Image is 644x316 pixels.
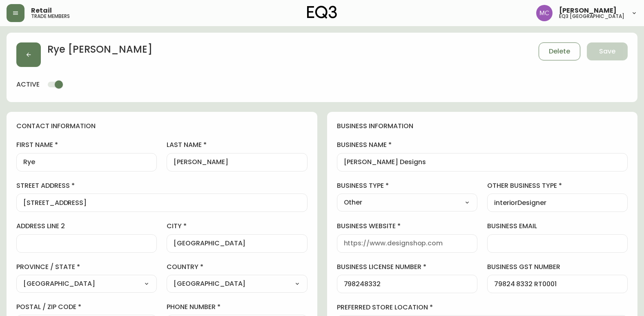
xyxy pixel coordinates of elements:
h2: Rye [PERSON_NAME] [47,42,152,60]
label: first name [16,140,157,149]
h5: trade members [31,14,70,19]
img: 6dbdb61c5655a9a555815750a11666cc [536,5,553,21]
label: business license number [337,263,477,271]
h4: contact information [16,122,308,131]
label: business website [337,222,477,231]
span: [PERSON_NAME] [559,7,617,14]
label: province / state [16,263,157,271]
label: phone number [167,303,307,312]
label: last name [167,140,307,149]
label: country [167,263,307,271]
label: business type [337,181,477,190]
h4: active [16,80,40,89]
button: Delete [539,42,580,60]
img: logo [307,6,337,19]
label: other business type [487,181,628,190]
h4: business information [337,122,628,131]
label: business name [337,140,628,149]
input: https://www.designshop.com [344,240,470,247]
label: postal / zip code [16,303,157,312]
label: address line 2 [16,222,157,231]
h5: eq3 [GEOGRAPHIC_DATA] [559,14,624,19]
label: preferred store location [337,303,628,312]
label: street address [16,181,308,190]
label: business gst number [487,263,628,271]
span: Retail [31,7,52,14]
label: city [167,222,307,231]
span: Delete [549,47,570,56]
label: business email [487,222,628,231]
